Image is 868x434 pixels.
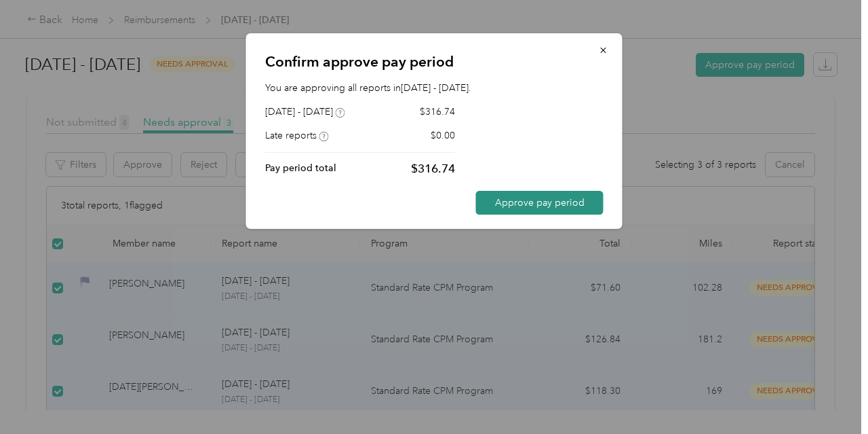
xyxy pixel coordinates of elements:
[431,128,455,143] p: $0.00
[265,128,329,143] div: Late reports
[411,160,455,177] p: $316.74
[265,52,604,71] p: Confirm approve pay period
[420,105,455,119] p: $316.74
[265,161,336,175] p: Pay period total
[265,105,345,119] div: [DATE] - [DATE]
[476,191,604,215] button: Approve pay period
[265,81,604,95] p: You are approving all reports in [DATE] - [DATE] .
[792,358,868,434] iframe: Everlance-gr Chat Button Frame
